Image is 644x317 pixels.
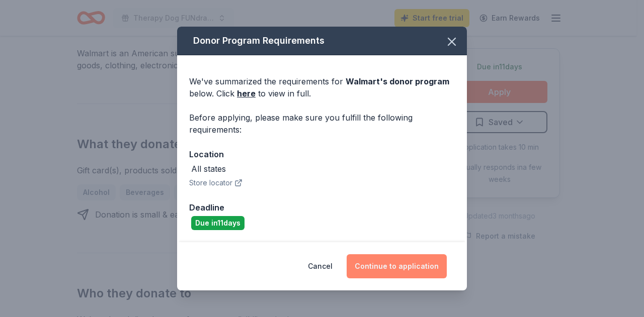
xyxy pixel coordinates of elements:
div: Donor Program Requirements [177,27,467,55]
button: Store locator [189,177,243,189]
span: Walmart 's donor program [346,76,449,86]
button: Cancel [308,254,333,278]
button: Continue to application [347,254,447,278]
div: Due in 11 days [191,216,245,230]
a: here [237,87,256,99]
div: All states [191,163,226,175]
div: Before applying, please make sure you fulfill the following requirements: [189,112,455,136]
div: We've summarized the requirements for below. Click to view in full. [189,75,455,99]
div: Location [189,148,455,161]
div: Deadline [189,201,455,214]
